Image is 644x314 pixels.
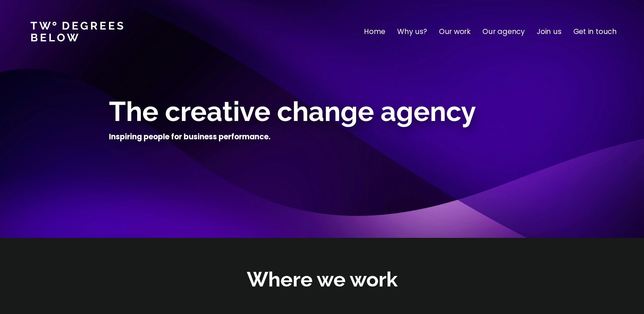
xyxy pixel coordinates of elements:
h4: Inspiring people for business performance. [109,132,271,142]
span: The creative change agency [109,95,476,127]
span: Read our . [522,263,614,279]
a: Our agency [482,26,525,37]
h6: We're smart cookies… [522,233,630,243]
a: Our work [439,26,471,37]
a: Cookie policy [522,271,557,279]
a: Why us? [397,26,427,37]
a: Join us [537,26,562,37]
h2: Where we work [247,266,398,293]
a: Home [364,26,385,37]
p: We use cookies to improve your experience by analysing our website traffic and performance. [522,247,630,279]
a: Get in touch [573,26,617,37]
